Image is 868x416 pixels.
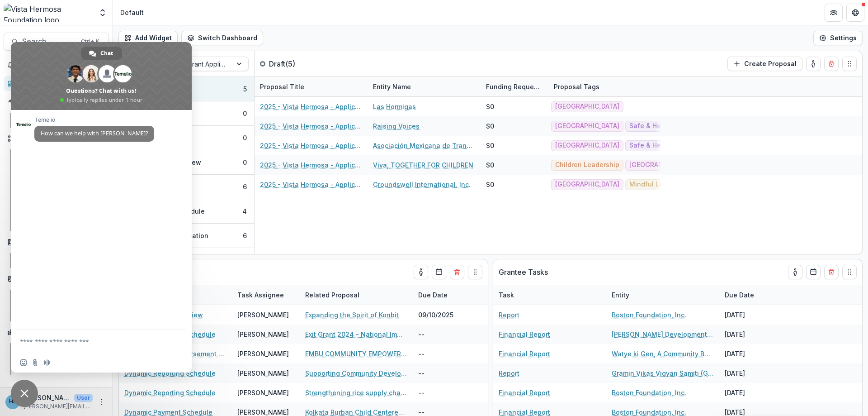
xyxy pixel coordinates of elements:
[486,160,494,170] div: $0
[243,231,247,240] div: 6
[846,4,864,22] button: Get Help
[555,122,619,130] span: [GEOGRAPHIC_DATA]
[4,33,109,51] button: Search...
[806,265,821,279] button: Calendar
[373,180,471,189] a: Groundswell International, Inc.
[825,4,843,22] button: Partners
[41,129,148,137] span: How can we help with [PERSON_NAME]?
[237,388,289,397] div: [PERSON_NAME]
[4,4,93,22] img: Vista Hermosa Foundation logo
[499,267,548,277] p: Grantee Tasks
[232,285,300,305] div: Task Assignee
[413,344,481,363] div: --
[493,285,606,305] div: Task
[612,330,714,339] a: [PERSON_NAME] Development Society
[499,330,550,339] a: Financial Report
[243,182,247,191] div: 6
[260,160,362,170] a: 2025 - Vista Hermosa - Application
[11,380,38,407] div: Close chat
[32,359,39,366] span: Send a file
[368,77,481,96] div: Entity Name
[74,394,93,402] p: User
[719,344,787,363] div: [DATE]
[260,180,362,189] a: 2025 - Vista Hermosa - Application
[120,8,144,17] div: Default
[100,47,113,60] span: Chat
[413,290,453,300] div: Due Date
[548,77,661,96] div: Proposal Tags
[243,109,247,118] div: 0
[842,57,857,71] button: Drag
[413,325,481,344] div: --
[486,141,494,150] div: $0
[4,325,109,339] button: Open Data & Reporting
[413,285,481,305] div: Due Date
[468,265,482,279] button: Drag
[486,102,494,111] div: $0
[719,363,787,383] div: [DATE]
[842,265,857,279] button: Drag
[629,122,705,130] span: Safe & Healthy Families
[413,363,481,383] div: --
[373,121,420,131] a: Raising Voices
[612,368,714,378] a: Gramin Vikas Vigyan Samiti (GRAVIS)
[824,57,839,71] button: Delete card
[237,330,289,339] div: [PERSON_NAME]
[305,368,407,378] a: Supporting Community Development in [GEOGRAPHIC_DATA]
[237,349,289,359] div: [PERSON_NAME]
[4,272,109,286] button: Open Contacts
[255,77,368,96] div: Proposal Title
[79,37,101,47] div: Ctrl + K
[606,285,719,305] div: Entity
[788,265,802,279] button: toggle-assigned-to-me
[243,133,247,143] div: 0
[548,82,605,91] div: Proposal Tags
[555,142,619,149] span: [GEOGRAPHIC_DATA]
[232,290,289,300] div: Task Assignee
[242,206,247,216] div: 4
[719,285,787,305] div: Due Date
[43,359,51,366] span: Audio message
[4,76,109,91] a: Dashboard
[20,338,163,346] textarea: Compose your message...
[305,388,407,397] a: Strengthening rice supply chain and food security through agricultural extension services and irr...
[300,290,365,300] div: Related Proposal
[629,181,691,188] span: Mindful Leadership
[305,349,407,359] a: EMBU COMMUNITY EMPOWERMENT PROJECT (BRIDGE) - Improving the lives of people in addictions and the...
[20,359,27,366] span: Insert an emoji
[413,383,481,402] div: --
[493,290,519,300] div: Task
[806,57,821,71] button: toggle-assigned-to-me
[124,368,216,378] a: Dynamic Reporting Schedule
[719,383,787,402] div: [DATE]
[727,57,802,71] button: Create Proposal
[481,77,548,96] div: Funding Requested
[499,310,519,320] a: Report
[414,265,428,279] button: toggle-assigned-to-me
[499,349,550,359] a: Financial Report
[118,31,178,45] button: Add Widget
[305,310,399,320] a: Expanding the Spirit of Konbit
[260,102,362,111] a: 2025 - Vista Hermosa - Application
[9,399,17,405] div: Hannah Roosendaal
[243,84,247,94] div: 5
[368,82,416,91] div: Entity Name
[124,388,216,397] a: Dynamic Reporting Schedule
[4,58,109,72] button: Notifications40
[96,4,109,22] button: Open entity switcher
[824,265,839,279] button: Delete card
[24,393,71,402] p: [PERSON_NAME]
[719,290,759,300] div: Due Date
[255,82,310,91] div: Proposal Title
[237,310,289,320] div: [PERSON_NAME]
[373,160,473,170] a: Viva, TOGETHER FOR CHILDREN
[813,31,863,45] button: Settings
[22,37,75,46] span: Search...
